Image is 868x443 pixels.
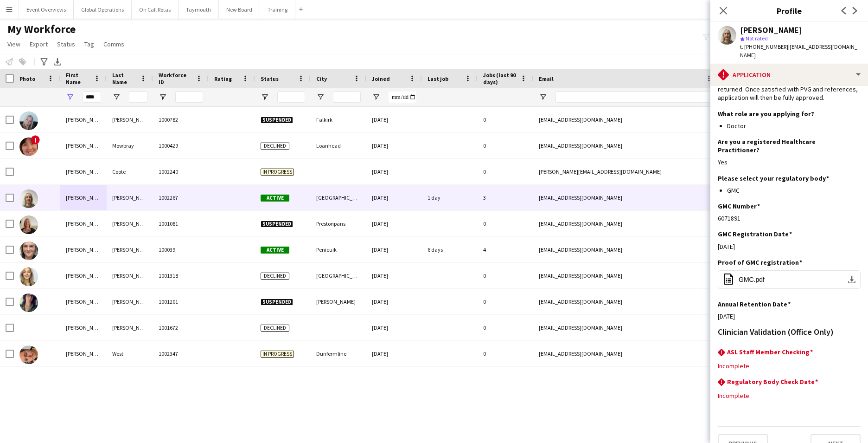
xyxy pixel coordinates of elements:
input: First Name Filter Input [83,91,101,103]
button: Open Filter Menu [372,93,380,101]
div: 1002240 [153,159,209,184]
div: Yes [718,158,861,166]
div: [GEOGRAPHIC_DATA] [311,185,366,210]
img: Carol Frazer [19,111,38,130]
div: Incomplete [718,391,861,400]
button: Global Operations [74,0,132,19]
div: [PERSON_NAME] [107,289,153,314]
span: Last job [428,75,448,82]
span: Suspended [261,117,293,124]
h3: Proof of GMC registration [718,258,802,267]
h3: Annual Retention Date [718,300,791,308]
div: Coote [107,159,153,184]
app-action-btn: Export XLSX [52,56,63,67]
div: [PERSON_NAME] [60,289,107,314]
div: Loanhead [311,133,366,158]
div: Mowbray [107,133,153,158]
button: Event Overviews [19,0,74,19]
span: Declined [261,273,289,280]
span: Declined [261,325,289,332]
div: [PERSON_NAME] [60,263,107,288]
button: Open Filter Menu [261,93,269,101]
span: t. [PHONE_NUMBER] [740,43,788,50]
div: Application [710,64,868,86]
h3: Please select your regulatory body [718,174,829,182]
img: Caroline Zanolini [19,293,38,312]
div: [DATE] [366,237,422,262]
a: View [4,38,24,50]
div: Prestonpans [311,211,366,236]
span: Export [30,40,48,48]
span: First Name [66,72,90,85]
div: [DATE] [366,133,422,158]
div: [PERSON_NAME][EMAIL_ADDRESS][DOMAIN_NAME] [533,159,719,184]
div: [PERSON_NAME] [107,211,153,236]
span: Active [261,247,289,254]
div: 1001318 [153,263,209,288]
div: [PERSON_NAME] [60,211,107,236]
img: Caroline Maguire [19,267,38,286]
h3: Clinician Validation (Office Only) [718,328,834,336]
span: City [316,75,327,82]
img: Carol Mowbray [19,137,38,156]
div: [PERSON_NAME] [60,185,107,210]
div: [DATE] [366,315,422,340]
input: Workforce ID Filter Input [175,91,203,103]
li: Doctor [727,122,861,130]
div: 3 [478,185,533,210]
span: My Workforce [7,22,76,36]
button: Open Filter Menu [66,93,74,101]
div: Incomplete [718,362,861,370]
span: Not rated [746,35,768,42]
div: Falkirk [311,107,366,132]
div: 1000782 [153,107,209,132]
div: [EMAIL_ADDRESS][DOMAIN_NAME] [533,263,719,288]
input: Last Name Filter Input [129,91,147,103]
span: In progress [261,169,294,176]
h3: GMC Number [718,202,760,210]
div: 1 day [422,185,478,210]
div: 1002267 [153,185,209,210]
span: Email [539,75,554,82]
div: [EMAIL_ADDRESS][DOMAIN_NAME] [533,315,719,340]
div: [PERSON_NAME] [107,263,153,288]
div: 6071891 [718,214,861,222]
input: Status Filter Input [277,91,305,103]
button: Open Filter Menu [159,93,167,101]
div: [PERSON_NAME] [60,341,107,366]
div: [PERSON_NAME] [740,26,802,34]
div: 100039 [153,237,209,262]
div: [DATE] [366,159,422,184]
span: ! [31,135,40,144]
h3: What role are you applying for? [718,110,814,118]
div: [EMAIL_ADDRESS][DOMAIN_NAME] [533,107,719,132]
span: Status [57,40,75,48]
h3: GMC Registration Date [718,230,792,238]
span: Suspended [261,221,293,228]
div: 0 [478,289,533,314]
div: [DATE] [366,107,422,132]
div: [DATE] [366,341,422,366]
div: [PERSON_NAME] [60,315,107,340]
div: [EMAIL_ADDRESS][DOMAIN_NAME] [533,237,719,262]
button: GMC.pdf [718,270,861,289]
span: View [7,40,20,48]
span: | [EMAIL_ADDRESS][DOMAIN_NAME] [740,43,857,59]
div: 0 [478,263,533,288]
span: Tag [84,40,94,48]
h3: Regulatory Body Check Date [727,378,818,386]
button: Open Filter Menu [316,93,325,101]
div: 4 [478,237,533,262]
div: [DATE] [366,211,422,236]
div: [EMAIL_ADDRESS][DOMAIN_NAME] [533,289,719,314]
h3: ASL Staff Member Checking [727,348,813,356]
div: [GEOGRAPHIC_DATA] [311,263,366,288]
div: 0 [478,315,533,340]
div: [EMAIL_ADDRESS][DOMAIN_NAME] [533,133,719,158]
h3: Profile [710,5,868,17]
div: [DATE] [366,289,422,314]
div: 1001672 [153,315,209,340]
span: Suspended [261,299,293,306]
div: [DATE] [366,185,422,210]
div: 6 days [422,237,478,262]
